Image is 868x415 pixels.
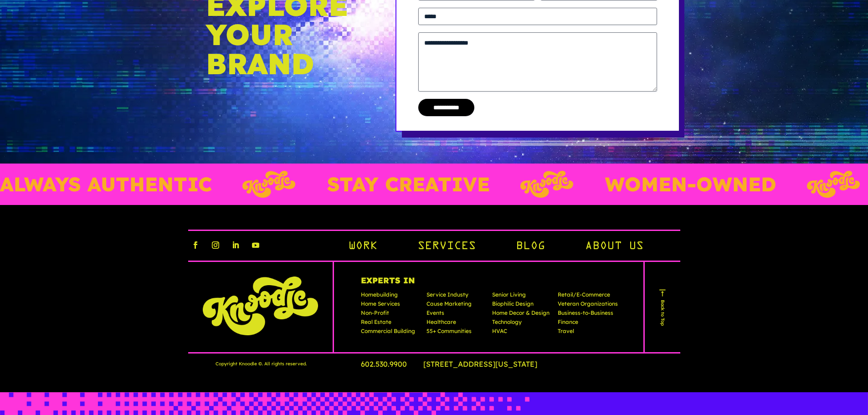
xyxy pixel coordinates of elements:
p: Healthcare [426,319,487,328]
p: Homebuilding [361,292,421,301]
p: Commercial Building [361,328,421,338]
a: Back to Top [657,288,668,326]
p: WOMEN-OWNED [571,174,743,194]
em: Submit [134,281,165,293]
a: [STREET_ADDRESS][US_STATE] [423,359,552,369]
a: youtube [248,238,263,252]
p: Finance [558,319,618,328]
p: 55+ Communities [426,328,487,338]
p: Home Services [361,301,421,310]
img: Layer_3 [773,171,826,198]
img: arr.png [658,288,667,297]
a: Services [417,239,476,255]
p: Business-to-Business [558,310,618,319]
p: HVAC [492,328,552,338]
a: 602.530.9900 [361,359,421,369]
p: Real Estate [361,319,421,328]
a: Blog [516,239,545,255]
p: Service Industy [426,292,487,301]
p: Travel [558,328,618,338]
textarea: Type your message and click 'Submit' [5,249,174,281]
p: Home Decor & Design [492,310,552,319]
h4: Experts In [361,277,618,292]
img: logo_Zg8I0qSkbAqR2WFHt3p6CTuqpyXMFPubPcD2OT02zFN43Cy9FUNNG3NEPhM_Q1qe_.png [15,55,38,60]
span: We are offline. Please leave us a message. [19,115,159,207]
span: Copyright Knoodle © . [216,360,263,367]
p: Cause Marketing [426,301,487,310]
img: salesiqlogo_leal7QplfZFryJ6FIlVepeu7OftD7mt8q6exU6-34PB8prfIgodN67KcxXM9Y7JQ_.png [63,239,69,245]
p: Senior Living [492,292,552,301]
img: Layer_3 [487,171,539,198]
a: instagram [208,238,223,252]
a: linkedin [228,238,243,252]
a: Work [348,239,377,255]
p: Non-Profit [361,310,421,319]
p: Events [426,310,487,319]
img: Layer_3 [209,171,262,198]
span: All rights reserved. [264,360,307,367]
p: Veteran Organizations [558,301,618,310]
a: About Us [585,239,643,255]
p: Biophilic Design [492,301,552,310]
div: Leave a message [47,51,153,63]
a: facebook [188,238,203,252]
div: Minimize live chat window [149,5,171,26]
p: Retail/E-Commerce [558,292,618,301]
img: knoodle-logo-chartreuse [203,277,318,335]
em: Driven by SalesIQ [72,239,116,245]
p: STAY CREATIVE [293,174,456,194]
p: Technology [492,319,552,328]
